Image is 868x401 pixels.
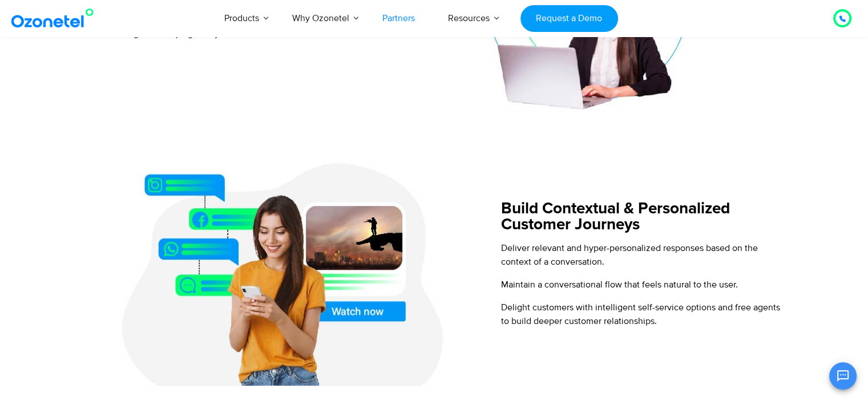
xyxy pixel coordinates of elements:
[501,302,780,327] span: Delight customers with intelligent self-service options and free agents to build deeper customer ...
[829,362,857,390] button: Open chat
[501,201,789,233] h5: Build Contextual & Personalized Customer Journeys
[501,242,758,268] span: Deliver relevant and hyper-personalized responses based on the context of a conversation.
[78,28,295,39] span: Accelerate targeted campaigns to your customer base.
[520,5,618,32] a: Request a Demo
[501,279,738,290] span: Maintain a conversational flow that feels natural to the user.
